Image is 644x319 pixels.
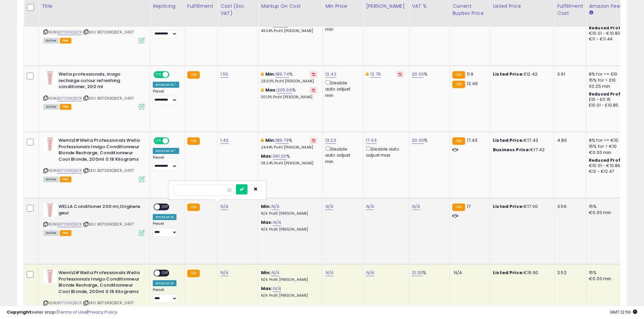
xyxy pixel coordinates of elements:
[60,230,71,236] span: FBA
[271,269,279,276] a: N/A
[58,71,141,92] b: Wella professionals, invigo recharge colour refreshing conditioner, 200 ml
[57,29,82,35] a: B07DX3Q8ZR
[43,5,145,43] div: ASIN:
[325,269,333,276] a: N/A
[366,3,406,10] div: [PERSON_NAME]
[261,153,317,166] div: %
[83,168,134,173] span: | SKU: B07DX3Q8ZR_0407
[43,137,145,181] div: ASIN:
[493,71,549,77] div: £12.42
[58,309,87,315] a: Terms of Use
[153,82,179,88] div: Amazon AI *
[467,80,478,87] span: 12.49
[43,137,57,151] img: 31D8W1rHAzL._SL40_.jpg
[261,293,317,298] p: N/A Profit [PERSON_NAME]
[43,204,57,217] img: 31D8W1rHAzL._SL40_.jpg
[43,38,59,44] span: All listings currently available for purchase on Amazon
[7,309,117,316] div: seller snap | |
[261,29,317,33] p: 49.34% Profit [PERSON_NAME]
[467,203,471,210] span: 17
[83,221,134,227] span: | SKU: B07DX3Q8ZR_0407
[265,137,276,143] b: Min:
[88,309,117,315] a: Privacy Policy
[187,3,215,10] div: Fulfillment
[412,137,444,143] div: %
[452,204,465,211] small: FBA
[60,177,71,182] span: FBA
[412,137,424,144] a: 20.00
[160,204,171,210] span: OFF
[276,71,289,78] a: 189.74
[153,288,179,303] div: Preset:
[43,71,145,109] div: ASIN:
[261,71,317,84] div: %
[168,138,179,144] span: OFF
[325,3,360,10] div: Min Price
[261,277,317,282] p: N/A Profit [PERSON_NAME]
[493,3,551,10] div: Listed Price
[273,153,286,160] a: 391.20
[325,79,358,99] div: Disable auto adjust min
[153,280,176,286] div: Amazon AI
[366,145,404,158] div: Disable auto adjust max
[60,104,71,110] span: FBA
[261,285,273,292] b: Max:
[265,71,276,77] b: Min:
[412,203,420,210] a: N/A
[57,221,82,227] a: B07DX3Q8ZR
[412,3,447,10] div: VAT %
[261,145,317,150] p: 24.44% Profit [PERSON_NAME]
[610,309,637,315] span: 2025-08-10 12:56 GMT
[261,3,319,10] div: Markup on Cost
[153,3,182,10] div: Repricing
[452,3,487,17] div: Current Buybox Price
[261,87,317,100] div: %
[325,203,333,210] a: N/A
[153,89,179,104] div: Preset:
[60,38,71,44] span: FBA
[412,71,444,77] div: %
[42,3,147,10] div: Title
[261,95,317,100] p: 30.10% Profit [PERSON_NAME]
[154,72,163,78] span: ON
[187,71,200,79] small: FBA
[261,21,317,33] div: %
[557,204,581,210] div: 3.56
[43,230,59,236] span: All listings currently available for purchase on Amazon
[589,91,633,97] b: Reduced Prof. Rng.
[271,203,279,210] a: N/A
[589,10,593,16] small: Amazon Fees.
[220,71,229,78] a: 1.56
[325,71,336,78] a: 12.42
[493,137,524,143] b: Listed Price:
[493,137,549,143] div: €17.43
[366,137,377,144] a: 17.43
[454,269,462,276] span: N/A
[366,269,374,276] a: N/A
[277,87,292,94] a: 205.66
[325,145,358,165] div: Disable auto adjust min
[153,221,179,237] div: Preset:
[261,219,273,225] b: Max:
[160,270,171,276] span: OFF
[58,137,141,164] b: Wemlz|#Wella Professionals Wella Professionals Invigo Conditionneur Blonde Recharge, Conditionneu...
[57,168,82,174] a: B07DX3Q8ZR
[43,204,145,235] div: ASIN:
[43,270,57,283] img: 31D8W1rHAzL._SL40_.jpg
[467,71,474,77] span: 11.9
[220,137,229,144] a: 1.42
[83,96,134,101] span: | SKU: B07DX3Q8ZR_0407
[412,269,423,276] a: 21.00
[43,104,59,110] span: All listings currently available for purchase on Amazon
[168,72,179,78] span: OFF
[325,137,336,144] a: 13.23
[412,71,424,78] a: 20.00
[366,203,374,210] a: N/A
[452,81,465,88] small: FBA
[370,71,381,78] a: 12.79
[261,269,271,276] b: Min:
[261,137,317,150] div: %
[58,270,141,296] b: Wemlz|#Wella Professionals Wella Professionals Invigo Conditionneur Blonde Recharge, Conditionneu...
[154,138,163,144] span: ON
[261,227,317,232] p: N/A Profit [PERSON_NAME]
